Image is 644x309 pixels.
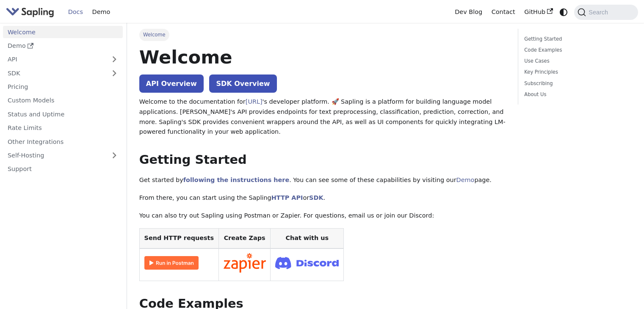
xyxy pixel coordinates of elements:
[3,26,123,38] a: Welcome
[524,80,629,88] a: Subscribing
[139,29,169,41] span: Welcome
[224,253,266,273] img: Connect in Zapier
[586,9,613,16] span: Search
[139,211,506,221] p: You can also try out Sapling using Postman or Zapier. For questions, email us or join our Discord:
[209,74,276,93] a: SDK Overview
[139,193,506,203] p: From there, you can start using the Sapling or .
[139,74,204,93] a: API Overview
[3,149,123,162] a: Self-Hosting
[271,194,303,201] a: HTTP API
[456,177,475,183] a: Demo
[88,6,115,19] a: Demo
[3,135,123,148] a: Other Integrations
[183,177,289,183] a: following the instructions here
[144,256,199,270] img: Run in Postman
[106,53,123,66] button: Expand sidebar category 'API'
[524,68,629,76] a: Key Principles
[524,91,629,99] a: About Us
[3,40,123,52] a: Demo
[450,6,486,19] a: Dev Blog
[574,5,638,20] button: Search (Command+K)
[139,46,506,69] h1: Welcome
[218,229,271,248] th: Create Zaps
[524,57,629,65] a: Use Cases
[271,229,344,248] th: Chat with us
[64,6,88,19] a: Docs
[6,6,57,18] a: Sapling.aiSapling.ai
[6,6,54,18] img: Sapling.ai
[487,6,520,19] a: Contact
[3,81,123,93] a: Pricing
[275,254,339,272] img: Join Discord
[246,98,263,105] a: [URL]
[3,163,123,175] a: Support
[139,97,506,137] p: Welcome to the documentation for 's developer platform. 🚀 Sapling is a platform for building lang...
[139,175,506,185] p: Get started by . You can see some of these capabilities by visiting our page.
[3,67,106,79] a: SDK
[309,194,323,201] a: SDK
[524,46,629,54] a: Code Examples
[520,6,557,19] a: GitHub
[524,35,629,43] a: Getting Started
[3,53,106,66] a: API
[106,67,123,79] button: Expand sidebar category 'SDK'
[139,29,506,41] nav: Breadcrumbs
[139,152,506,168] h2: Getting Started
[3,94,123,107] a: Custom Models
[3,122,123,134] a: Rate Limits
[139,229,218,248] th: Send HTTP requests
[558,6,570,18] button: Switch between dark and light mode (currently system mode)
[3,108,123,120] a: Status and Uptime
